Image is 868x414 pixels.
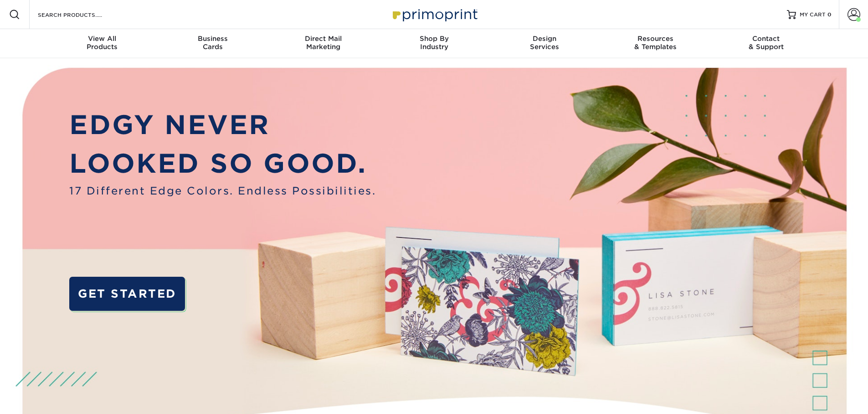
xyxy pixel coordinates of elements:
span: Shop By [379,35,489,43]
p: EDGY NEVER [69,105,376,145]
span: Resources [600,35,711,43]
span: 17 Different Edge Colors. Endless Possibilities. [69,183,376,199]
a: View AllProducts [47,29,158,58]
p: LOOKED SO GOOD. [69,144,376,183]
span: Business [157,35,268,43]
img: Primoprint [389,5,480,24]
a: DesignServices [489,29,600,58]
a: GET STARTED [69,277,185,311]
div: & Support [711,35,822,51]
div: Services [489,35,600,51]
a: Resources& Templates [600,29,711,58]
a: BusinessCards [157,29,268,58]
div: & Templates [600,35,711,51]
input: SEARCH PRODUCTS..... [37,9,126,20]
span: Contact [711,35,822,43]
div: Cards [157,35,268,51]
div: Industry [379,35,489,51]
span: Design [489,35,600,43]
a: Shop ByIndustry [379,29,489,58]
span: 0 [827,11,832,18]
a: Direct MailMarketing [268,29,379,58]
span: View All [47,35,158,43]
span: MY CART [800,11,826,19]
div: Marketing [268,35,379,51]
span: Direct Mail [268,35,379,43]
div: Products [47,35,158,51]
a: Contact& Support [711,29,822,58]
